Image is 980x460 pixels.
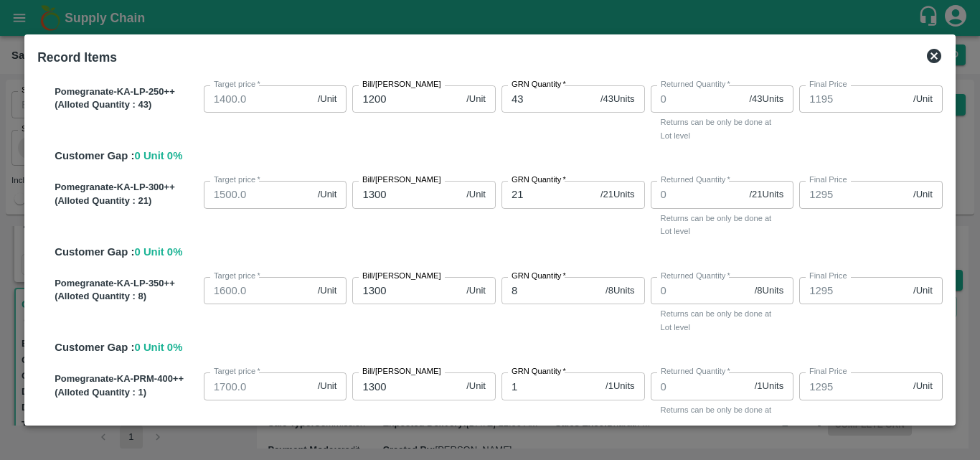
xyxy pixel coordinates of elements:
[55,98,198,112] p: (Alloted Quantity : 43 )
[55,150,134,161] span: Customer Gap :
[204,372,312,400] input: 0.0
[214,174,260,186] label: Target price
[466,93,486,106] span: /Unit
[362,366,441,377] label: Bill/[PERSON_NAME]
[809,271,847,282] label: Final Price
[661,307,784,334] p: Returns can be only be done at Lot level
[214,271,260,282] label: Target price
[318,93,337,106] span: /Unit
[809,79,847,90] label: Final Price
[135,246,183,258] span: 0 Unit 0 %
[913,380,933,393] span: /Unit
[204,181,312,208] input: 0.0
[512,79,566,90] label: GRN Quantity
[318,284,337,298] span: /Unit
[661,271,730,282] label: Returned Quantity
[55,372,198,386] p: Pomegranate-KA-PRM-400++
[204,277,312,304] input: 0.0
[466,380,486,393] span: /Unit
[755,284,783,298] span: / 8 Units
[55,342,134,353] span: Customer Gap :
[651,277,749,304] input: 0
[799,181,908,208] input: Final Price
[651,372,749,400] input: 0
[651,181,744,208] input: 0
[204,85,312,113] input: 0.0
[755,380,783,393] span: / 1 Units
[913,188,933,202] span: /Unit
[55,290,198,304] p: (Alloted Quantity : 8 )
[799,277,908,304] input: Final Price
[214,366,260,377] label: Target price
[55,194,198,208] p: (Alloted Quantity : 21 )
[600,93,635,106] span: / 43 Units
[512,174,566,186] label: GRN Quantity
[809,174,847,186] label: Final Price
[600,188,635,202] span: / 21 Units
[913,93,933,106] span: /Unit
[661,403,784,430] p: Returns can be only be done at Lot level
[809,366,847,377] label: Final Price
[135,342,183,353] span: 0 Unit 0 %
[37,50,117,65] b: Record Items
[135,150,183,161] span: 0 Unit 0 %
[661,366,730,377] label: Returned Quantity
[362,174,441,186] label: Bill/[PERSON_NAME]
[55,181,198,194] p: Pomegranate-KA-LP-300++
[55,277,198,291] p: Pomegranate-KA-LP-350++
[749,188,783,202] span: / 21 Units
[466,188,486,202] span: /Unit
[318,380,337,393] span: /Unit
[651,85,744,113] input: 0
[466,284,486,298] span: /Unit
[799,85,908,113] input: Final Price
[661,212,784,238] p: Returns can be only be done at Lot level
[318,188,337,202] span: /Unit
[749,93,783,106] span: / 43 Units
[362,271,441,282] label: Bill/[PERSON_NAME]
[661,116,784,142] p: Returns can be only be done at Lot level
[512,271,566,282] label: GRN Quantity
[606,284,634,298] span: / 8 Units
[214,79,260,90] label: Target price
[661,174,730,186] label: Returned Quantity
[512,366,566,377] label: GRN Quantity
[55,386,198,400] p: (Alloted Quantity : 1 )
[55,85,198,99] p: Pomegranate-KA-LP-250++
[362,79,441,90] label: Bill/[PERSON_NAME]
[799,372,908,400] input: Final Price
[661,79,730,90] label: Returned Quantity
[55,246,134,258] span: Customer Gap :
[913,284,933,298] span: /Unit
[606,380,634,393] span: / 1 Units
